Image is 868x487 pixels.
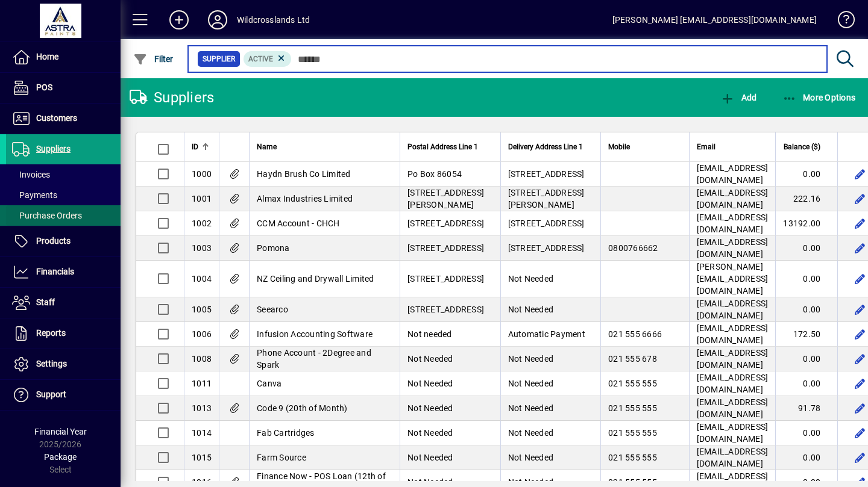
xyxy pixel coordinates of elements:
td: 222.16 [775,187,837,211]
a: Reports [6,318,121,349]
td: 0.00 [775,297,837,322]
span: Not Needed [508,274,554,284]
span: Not Needed [407,428,453,438]
span: Delivery Address Line 1 [508,140,583,154]
span: [EMAIL_ADDRESS][DOMAIN_NAME] [697,323,769,345]
a: Settings [6,349,121,379]
span: Fab Cartridges [257,428,315,438]
div: Mobile [608,140,682,154]
span: Not Needed [508,305,554,314]
span: Pomona [257,243,290,253]
span: 1000 [192,169,212,179]
span: 1011 [192,379,212,388]
span: [EMAIL_ADDRESS][DOMAIN_NAME] [697,397,769,419]
span: [EMAIL_ADDRESS][DOMAIN_NAME] [697,373,769,394]
span: Customers [36,113,77,123]
span: [STREET_ADDRESS][PERSON_NAME] [508,188,585,209]
a: Knowledge Base [829,2,853,42]
td: 13192.00 [775,211,837,236]
a: Support [6,380,121,410]
span: Mobile [608,140,630,154]
span: 1001 [192,194,212,203]
span: Po Box 86054 [407,169,462,179]
span: Phone Account - 2Degree and Spark [257,348,371,370]
span: 1005 [192,305,212,314]
button: Add [717,87,759,108]
span: 021 555 555 [608,428,657,438]
span: Almax Industries Limited [257,194,353,203]
td: 0.00 [775,236,837,261]
span: [EMAIL_ADDRESS][DOMAIN_NAME] [697,212,769,234]
button: Add [160,9,198,31]
span: Invoices [12,170,50,179]
span: Farm Source [257,453,306,462]
span: Name [257,140,277,154]
span: 021 555 555 [608,477,657,487]
div: ID [192,140,212,154]
span: Automatic Payment [508,329,585,339]
span: Products [36,236,71,246]
span: 0800766662 [608,243,658,253]
span: 1004 [192,274,212,284]
span: 021 555 555 [608,453,657,462]
span: Haydn Brush Co Limited [257,169,351,179]
div: Name [257,140,392,154]
a: Home [6,42,121,72]
span: Not Needed [508,403,554,413]
span: Not Needed [407,477,453,487]
span: Suppliers [36,144,71,154]
span: More Options [782,93,856,102]
span: Package [44,452,77,462]
span: Supplier [203,53,235,65]
span: [EMAIL_ADDRESS][DOMAIN_NAME] [697,237,769,259]
span: [PERSON_NAME][EMAIL_ADDRESS][DOMAIN_NAME] [697,262,769,296]
span: 1014 [192,428,212,438]
span: Infusion Accounting Software [257,329,373,339]
div: [PERSON_NAME] [EMAIL_ADDRESS][DOMAIN_NAME] [612,10,817,29]
span: 1013 [192,403,212,413]
span: [STREET_ADDRESS][PERSON_NAME] [407,188,484,209]
span: Purchase Orders [12,211,82,220]
span: 1006 [192,329,212,339]
span: [EMAIL_ADDRESS][DOMAIN_NAME] [697,348,769,370]
div: Balance ($) [783,140,831,154]
span: [STREET_ADDRESS] [407,274,484,284]
span: 021 555 6666 [608,329,662,339]
span: 021 555 678 [608,354,657,364]
span: [STREET_ADDRESS] [508,243,585,253]
span: CCM Account - CHCH [257,219,340,228]
td: 0.00 [775,261,837,297]
span: Not Needed [407,403,453,413]
span: [STREET_ADDRESS] [508,219,585,228]
span: [STREET_ADDRESS] [407,219,484,228]
span: Settings [36,359,67,368]
span: 1016 [192,477,212,487]
span: POS [36,82,52,92]
span: [EMAIL_ADDRESS][DOMAIN_NAME] [697,447,769,468]
span: Add [720,93,756,102]
span: Active [248,55,273,63]
span: 1003 [192,243,212,253]
button: Filter [130,48,177,70]
span: 1008 [192,354,212,364]
span: 021 555 555 [608,403,657,413]
span: [STREET_ADDRESS] [407,243,484,253]
span: Seearco [257,305,288,314]
a: Purchase Orders [6,205,121,226]
span: Support [36,389,66,399]
button: Profile [198,9,237,31]
a: POS [6,73,121,103]
span: Email [697,140,715,154]
div: Suppliers [130,88,214,107]
span: Not Needed [407,354,453,364]
span: 1002 [192,219,212,228]
td: 0.00 [775,445,837,470]
span: ID [192,140,198,154]
span: Payments [12,190,57,200]
span: Not Needed [508,477,554,487]
span: Filter [133,54,174,64]
mat-chip: Activation Status: Active [244,51,292,67]
td: 0.00 [775,371,837,396]
span: [EMAIL_ADDRESS][DOMAIN_NAME] [697,163,769,185]
a: Financials [6,257,121,287]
